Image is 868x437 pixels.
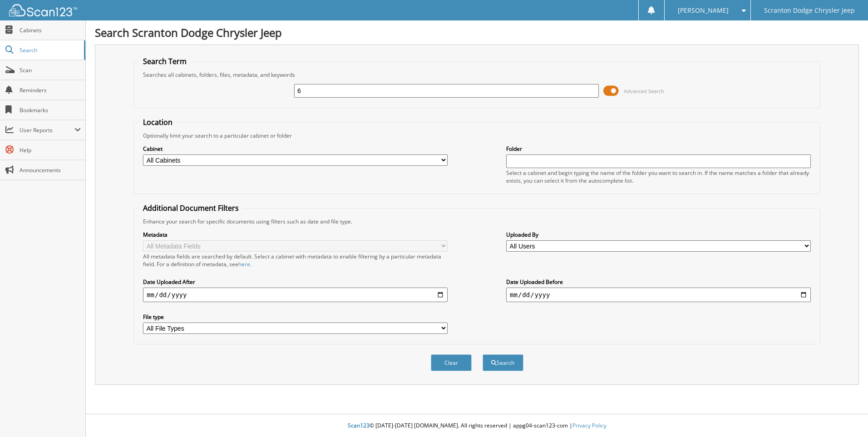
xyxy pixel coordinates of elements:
[20,86,81,94] span: Reminders
[143,278,448,286] label: Date Uploaded After
[143,288,448,302] input: start
[238,260,250,268] a: here
[9,4,77,16] img: scan123-logo-white.svg
[572,422,607,429] a: Privacy Policy
[20,46,79,54] span: Search
[678,8,729,13] span: [PERSON_NAME]
[143,231,448,238] label: Metadata
[138,117,177,127] legend: Location
[506,231,811,238] label: Uploaded By
[506,169,811,184] div: Select a cabinet and begin typing the name of the folder you want to search in. If the name match...
[764,8,855,13] span: Scranton Dodge Chrysler Jeep
[20,126,74,134] span: User Reports
[20,66,81,74] span: Scan
[143,145,448,153] label: Cabinet
[138,218,815,225] div: Enhance your search for specific documents using filters such as date and file type.
[624,88,664,94] span: Advanced Search
[506,145,811,153] label: Folder
[138,71,815,79] div: Searches all cabinets, folders, files, metadata, and keywords
[143,253,448,268] div: All metadata fields are searched by default. Select a cabinet with metadata to enable filtering b...
[95,25,859,40] h1: Search Scranton Dodge Chrysler Jeep
[20,26,81,34] span: Cabinets
[20,166,81,174] span: Announcements
[138,132,815,139] div: Optionally limit your search to a particular cabinet or folder
[483,354,523,371] button: Search
[138,203,243,213] legend: Additional Document Filters
[86,415,868,437] div: © [DATE]-[DATE] [DOMAIN_NAME]. All rights reserved | appg04-scan123-com |
[20,106,81,114] span: Bookmarks
[143,313,448,321] label: File type
[506,278,811,286] label: Date Uploaded Before
[823,393,868,437] iframe: Chat Widget
[348,422,370,429] span: Scan123
[431,354,472,371] button: Clear
[138,56,191,66] legend: Search Term
[506,288,811,302] input: end
[20,146,81,154] span: Help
